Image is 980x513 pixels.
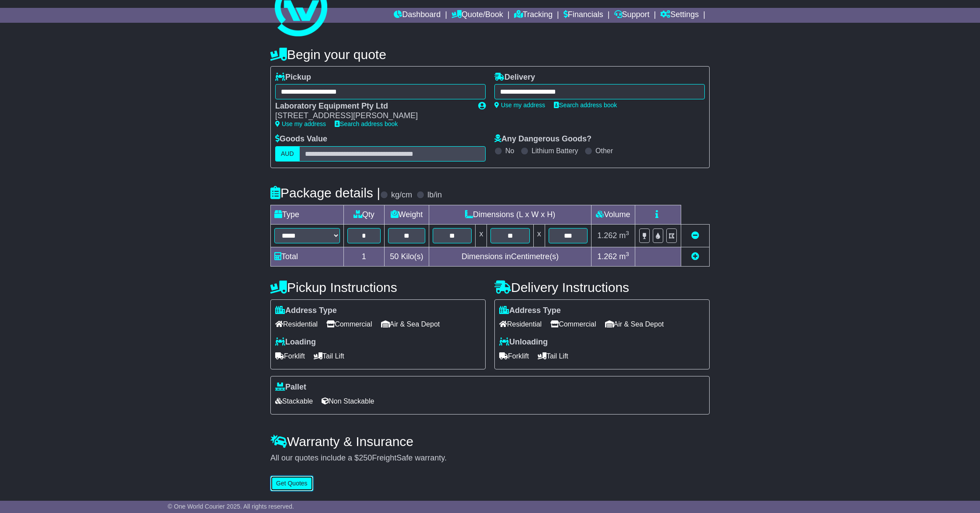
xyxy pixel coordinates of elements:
[275,134,327,144] label: Goods Value
[532,147,578,155] label: Lithium Battery
[597,252,617,261] span: 1.262
[381,317,440,331] span: Air & Sea Depot
[550,317,596,331] span: Commercial
[538,349,568,363] span: Tail Lift
[271,205,344,224] td: Type
[275,383,306,392] label: Pallet
[563,8,603,23] a: Financials
[391,190,412,200] label: kg/cm
[451,8,503,23] a: Quote/Book
[168,503,294,510] span: © One World Courier 2025. All rights reserved.
[275,146,300,162] label: AUD
[314,349,344,363] span: Tail Lift
[384,205,429,224] td: Weight
[691,252,699,261] a: Add new item
[322,394,374,408] span: Non Stackable
[626,230,629,236] sup: 3
[270,453,710,463] div: All our quotes include a $ FreightSafe warranty.
[660,8,699,23] a: Settings
[344,205,385,224] td: Qty
[554,102,617,109] a: Search address book
[619,231,629,240] span: m
[275,102,469,111] div: Laboratory Equipment Pty Ltd
[275,317,318,331] span: Residential
[270,47,710,62] h4: Begin your quote
[326,317,372,331] span: Commercial
[270,186,380,200] h4: Package details |
[514,8,553,23] a: Tracking
[275,349,305,363] span: Forklift
[494,134,591,144] label: Any Dangerous Goods?
[390,252,399,261] span: 50
[429,247,591,266] td: Dimensions in Centimetre(s)
[275,394,313,408] span: Stackable
[275,111,469,121] div: [STREET_ADDRESS][PERSON_NAME]
[619,252,629,261] span: m
[626,251,629,257] sup: 3
[533,224,545,247] td: x
[359,453,372,462] span: 250
[597,231,617,240] span: 1.262
[499,337,548,347] label: Unloading
[270,280,486,295] h4: Pickup Instructions
[384,247,429,266] td: Kilo(s)
[499,349,529,363] span: Forklift
[427,190,442,200] label: lb/in
[614,8,650,23] a: Support
[429,205,591,224] td: Dimensions (L x W x H)
[275,306,337,316] label: Address Type
[605,317,664,331] span: Air & Sea Depot
[505,147,514,155] label: No
[271,247,344,266] td: Total
[499,317,542,331] span: Residential
[494,73,535,82] label: Delivery
[344,247,385,266] td: 1
[270,476,313,491] button: Get Quotes
[335,120,398,127] a: Search address book
[270,434,710,449] h4: Warranty & Insurance
[595,147,613,155] label: Other
[499,306,561,316] label: Address Type
[275,337,316,347] label: Loading
[691,231,699,240] a: Remove this item
[476,224,487,247] td: x
[275,120,326,127] a: Use my address
[494,102,545,109] a: Use my address
[275,73,311,82] label: Pickup
[494,280,710,295] h4: Delivery Instructions
[394,8,441,23] a: Dashboard
[591,205,635,224] td: Volume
